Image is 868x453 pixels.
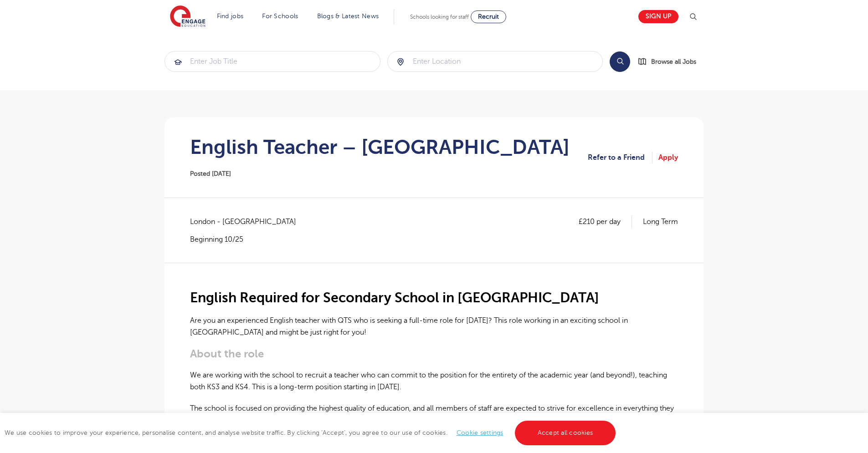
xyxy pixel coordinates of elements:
[651,56,696,67] span: Browse all Jobs
[165,51,380,71] input: Submit
[515,421,616,445] a: Accept all cookies
[190,347,678,360] h3: About the role
[410,14,469,20] span: Schools looking for staff
[658,152,678,163] a: Apply
[5,429,618,436] span: We use cookies to improve your experience, personalise content, and analyse website traffic. By c...
[588,152,652,163] a: Refer to a Friend
[457,429,503,436] a: Cookie settings
[637,56,704,67] a: Browse all Jobs
[190,216,305,228] span: London - [GEOGRAPHIC_DATA]
[190,315,678,339] p: Are you an experienced English teacher with QTS who is seeking a full-time role for [DATE]? This ...
[190,290,678,305] h2: English Required for Secondary School in [GEOGRAPHIC_DATA]
[164,51,380,72] div: Submit
[387,51,603,72] div: Submit
[170,5,205,28] img: Engage Education
[190,402,678,427] p: The school is focused on providing the highest quality of education, and all members of staff are...
[317,13,379,20] a: Blogs & Latest News
[190,136,570,158] h1: English Teacher – [GEOGRAPHIC_DATA]
[217,13,244,20] a: Find jobs
[579,216,632,228] p: £210 per day
[262,13,298,20] a: For Schools
[471,10,506,23] a: Recruit
[478,13,499,20] span: Recruit
[610,51,630,72] button: Search
[388,51,603,71] input: Submit
[190,170,231,177] span: Posted [DATE]
[638,10,678,23] a: Sign up
[643,216,678,228] p: Long Term
[190,369,678,393] p: We are working with the school to recruit a teacher who can commit to the position for the entire...
[190,234,305,244] p: Beginning 10/25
